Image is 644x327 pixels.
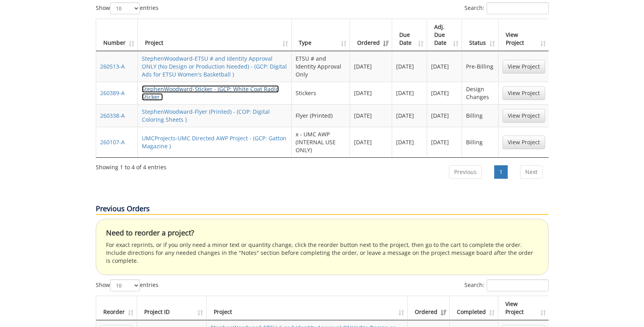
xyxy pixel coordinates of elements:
[100,138,125,146] a: 260107-A
[494,165,508,179] a: 1
[503,86,545,100] a: View Project
[96,204,549,215] p: Previous Orders
[110,2,140,14] select: Showentries
[392,51,427,82] td: [DATE]
[462,104,498,127] td: Billing
[462,19,498,51] th: Status: activate to sort column ascending
[427,51,462,82] td: [DATE]
[392,19,427,51] th: Due Date: activate to sort column ascending
[464,2,549,14] label: Search:
[106,241,538,265] p: For exact reprints, or if you only need a minor text or quantity change, click the reorder button...
[142,55,287,78] a: StephenWoodward-ETSU # and Identity Approval ONLY (No Design or Production Needed) - (GCP: Digita...
[110,279,140,291] select: Showentries
[350,127,392,157] td: [DATE]
[427,127,462,157] td: [DATE]
[100,112,125,119] a: 260338-A
[487,2,549,14] input: Search:
[503,136,545,149] a: View Project
[487,279,549,291] input: Search:
[350,51,392,82] td: [DATE]
[427,82,462,104] td: [DATE]
[292,19,350,51] th: Type: activate to sort column ascending
[100,63,125,70] a: 260513-A
[520,165,543,179] a: Next
[392,104,427,127] td: [DATE]
[292,104,350,127] td: Flyer (Printed)
[408,296,450,320] th: Ordered: activate to sort column ascending
[292,82,350,104] td: Stickers
[462,51,498,82] td: Pre-Billing
[292,51,350,82] td: ETSU # and Identity Approval Only
[138,19,292,51] th: Project: activate to sort column ascending
[96,296,137,320] th: Reorder: activate to sort column ascending
[96,19,138,51] th: Number: activate to sort column ascending
[96,160,166,171] div: Showing 1 to 4 of 4 entries
[96,279,159,291] label: Show entries
[350,19,392,51] th: Ordered: activate to sort column ascending
[392,127,427,157] td: [DATE]
[350,104,392,127] td: [DATE]
[503,109,545,122] a: View Project
[106,229,538,237] h4: Need to reorder a project?
[292,127,350,157] td: x - UMC AWP (INTERNAL USE ONLY)
[96,2,159,14] label: Show entries
[450,296,498,320] th: Completed: activate to sort column ascending
[350,82,392,104] td: [DATE]
[137,296,207,320] th: Project ID: activate to sort column ascending
[499,19,549,51] th: View Project: activate to sort column ascending
[427,19,462,51] th: Adj. Due Date: activate to sort column ascending
[142,108,270,123] a: StephenWoodward-Flyer (Printed) - (COP: Digital Coloring Sheets )
[427,104,462,127] td: [DATE]
[142,134,286,150] a: UMCProjects-UMC Directed AWP Project - (GCP: Gatton Magazine )
[464,279,549,291] label: Search:
[498,296,549,320] th: View Project: activate to sort column ascending
[462,82,498,104] td: Design Changes
[392,82,427,104] td: [DATE]
[100,89,125,97] a: 260389-A
[207,296,408,320] th: Project: activate to sort column ascending
[462,127,498,157] td: Billing
[503,60,545,73] a: View Project
[142,85,279,101] a: StephenWoodward-Sticker - (GCP: White Coat Radio Sticker )
[449,165,482,179] a: Previous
